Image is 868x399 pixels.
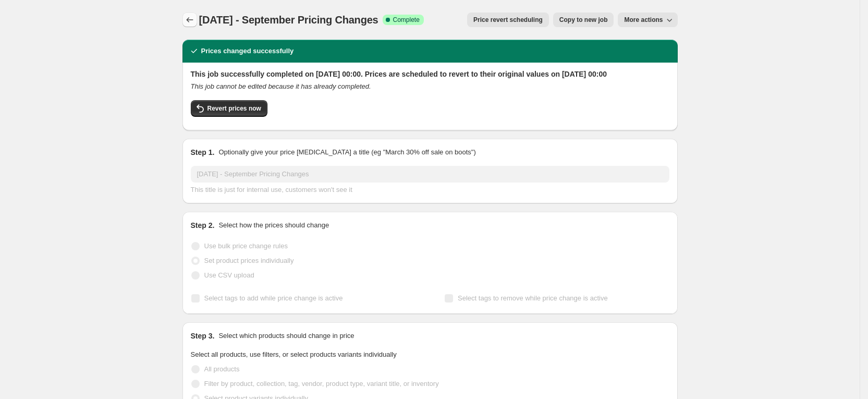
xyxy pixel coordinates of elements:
[204,380,439,388] span: Filter by product, collection, tag, vendor, product type, variant title, or inventory
[204,242,288,250] span: Use bulk price change rules
[393,16,420,24] span: Complete
[191,69,669,79] h2: This job successfully completed on [DATE] 00:00. Prices are scheduled to revert to their original...
[201,46,294,56] h2: Prices changed successfully
[218,147,475,158] p: Optionally give your price [MEDICAL_DATA] a title (eg "March 30% off sale on boots")
[624,16,663,24] span: More actions
[199,14,378,26] span: [DATE] - September Pricing Changes
[204,294,343,302] span: Select tags to add while price change is active
[191,331,215,341] h2: Step 3.
[191,220,215,231] h2: Step 2.
[204,271,254,279] span: Use CSV upload
[218,331,354,341] p: Select which products should change in price
[191,350,397,358] span: Select all products, use filters, or select products variants individually
[467,13,549,27] button: Price revert scheduling
[473,16,543,24] span: Price revert scheduling
[204,365,240,373] span: All products
[191,147,215,158] h2: Step 1.
[204,257,294,264] span: Set product prices individually
[618,13,677,27] button: More actions
[191,166,669,183] input: 30% off holiday sale
[207,104,261,113] span: Revert prices now
[458,294,608,302] span: Select tags to remove while price change is active
[553,13,614,27] button: Copy to new job
[191,100,267,117] button: Revert prices now
[218,220,329,231] p: Select how the prices should change
[182,13,197,27] button: Price change jobs
[559,16,608,24] span: Copy to new job
[191,82,371,90] i: This job cannot be edited because it has already completed.
[191,186,352,194] span: This title is just for internal use, customers won't see it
